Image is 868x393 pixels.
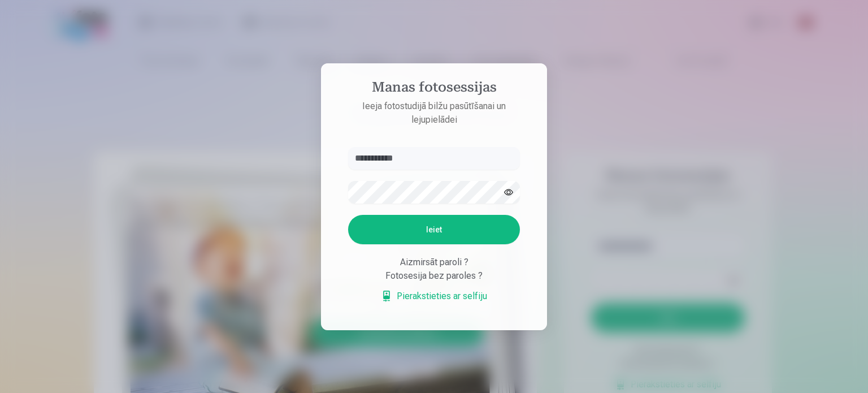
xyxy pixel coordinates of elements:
div: Fotosesija bez paroles ? [348,269,520,283]
a: Pierakstieties ar selfiju [381,290,487,303]
div: Aizmirsāt paroli ? [348,256,520,269]
button: Ieiet [348,215,520,244]
h4: Manas fotosessijas [337,79,531,100]
p: Ieeja fotostudijā bilžu pasūtīšanai un lejupielādei [337,100,531,127]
